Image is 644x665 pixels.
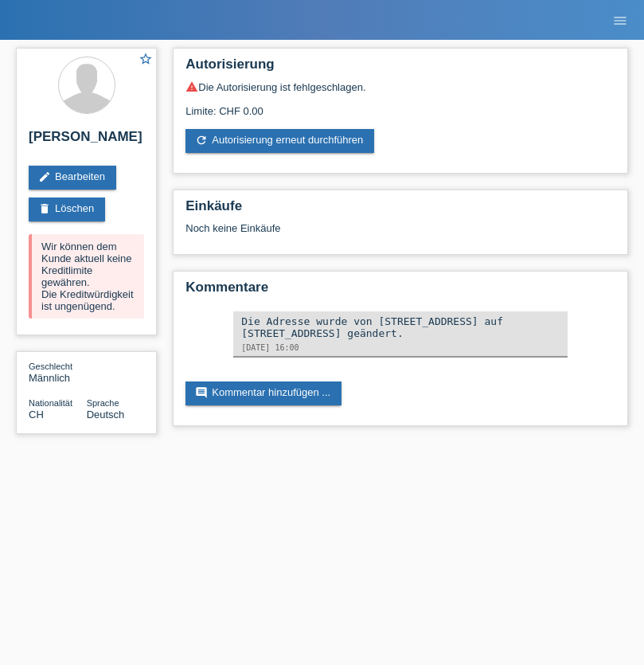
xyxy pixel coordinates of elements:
i: menu [612,13,628,29]
h2: [PERSON_NAME] [29,129,144,153]
h2: Autorisierung [185,57,615,80]
a: editBearbeiten [29,166,116,190]
div: [DATE] 16:00 [241,343,560,352]
a: star_border [139,52,153,68]
i: refresh [195,134,208,147]
div: Limite: CHF 0.00 [185,93,615,117]
i: edit [38,170,51,183]
h2: Einkäufe [185,198,615,222]
span: Geschlecht [29,362,72,371]
span: Deutsch [87,409,125,421]
span: Nationalität [29,398,72,408]
h2: Kommentare [185,280,615,303]
div: Noch keine Einkäufe [185,222,615,246]
i: star_border [139,52,153,66]
div: Die Adresse wurde von [STREET_ADDRESS] auf [STREET_ADDRESS] geändert. [241,315,560,339]
div: Männlich [29,360,87,384]
a: menu [604,15,636,25]
a: refreshAutorisierung erneut durchführen [185,129,374,153]
i: comment [195,386,208,399]
span: Sprache [87,398,119,408]
div: Die Autorisierung ist fehlgeschlagen. [185,80,615,93]
a: commentKommentar hinzufügen ... [185,381,342,405]
span: Schweiz [29,409,44,421]
i: delete [38,202,51,215]
i: warning [185,80,198,93]
div: Wir können dem Kunde aktuell keine Kreditlimite gewähren. Die Kreditwürdigkeit ist ungenügend. [29,234,144,319]
a: deleteLöschen [29,198,105,221]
